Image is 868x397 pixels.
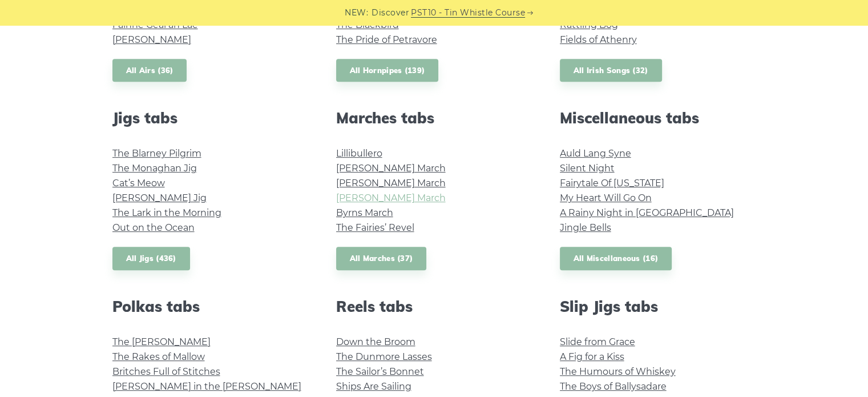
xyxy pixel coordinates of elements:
[112,148,201,159] a: The Blarney Pilgrim
[560,109,756,127] h2: Miscellaneous tabs
[112,109,309,127] h2: Jigs tabs
[336,366,424,377] a: The Sailor’s Bonnet
[372,6,409,19] span: Discover
[336,336,415,347] a: Down the Broom
[112,222,195,233] a: Out on the Ocean
[336,163,446,174] a: [PERSON_NAME] March
[112,351,205,362] a: The Rakes of Mallow
[112,59,187,82] a: All Airs (36)
[345,6,368,19] span: NEW:
[112,163,197,174] a: The Monaghan Jig
[560,178,664,189] a: Fairytale Of [US_STATE]
[560,298,756,315] h2: Slip Jigs tabs
[560,19,618,30] a: Rattling Bog
[560,351,624,362] a: A Fig for a Kiss
[336,178,446,189] a: [PERSON_NAME] March
[336,207,393,218] a: Byrns March
[112,178,165,189] a: Cat’s Meow
[336,298,532,315] h2: Reels tabs
[560,381,667,392] a: The Boys of Ballysadare
[560,222,611,233] a: Jingle Bells
[336,247,427,270] a: All Marches (37)
[560,34,637,45] a: Fields of Athenry
[112,247,190,270] a: All Jigs (436)
[336,34,437,45] a: The Pride of Petravore
[336,19,399,30] a: The Blackbird
[560,59,662,82] a: All Irish Songs (32)
[336,148,382,159] a: Lillibullero
[112,207,221,218] a: The Lark in the Morning
[560,336,635,347] a: Slide from Grace
[336,351,432,362] a: The Dunmore Lasses
[336,381,411,392] a: Ships Are Sailing
[112,298,309,315] h2: Polkas tabs
[560,148,631,159] a: Auld Lang Syne
[560,247,672,270] a: All Miscellaneous (16)
[336,109,532,127] h2: Marches tabs
[411,6,525,19] a: PST10 - Tin Whistle Course
[336,222,414,233] a: The Fairies’ Revel
[112,193,207,203] a: [PERSON_NAME] Jig
[560,366,676,377] a: The Humours of Whiskey
[560,193,652,203] a: My Heart Will Go On
[112,34,191,45] a: [PERSON_NAME]
[336,193,446,203] a: [PERSON_NAME] March
[112,19,198,30] a: Fáinne Geal an Lae
[112,336,211,347] a: The [PERSON_NAME]
[112,381,301,392] a: [PERSON_NAME] in the [PERSON_NAME]
[560,207,734,218] a: A Rainy Night in [GEOGRAPHIC_DATA]
[560,163,615,174] a: Silent Night
[112,366,220,377] a: Britches Full of Stitches
[336,59,439,82] a: All Hornpipes (139)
